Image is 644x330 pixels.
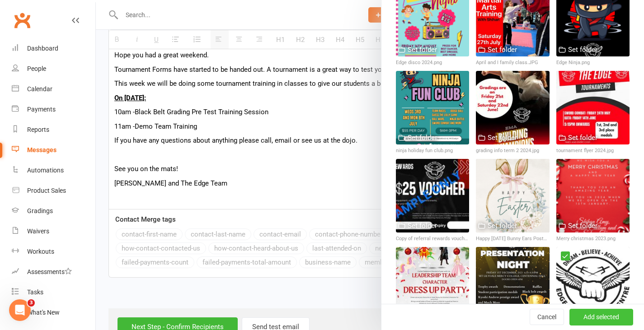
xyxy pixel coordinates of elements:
a: Assessments [12,262,95,282]
img: Merry christmas 2023.png [556,159,630,232]
div: Product Sales [27,187,66,194]
div: Dashboard [27,45,58,52]
div: Edge Ninja.png [556,59,630,67]
div: Set folder [568,132,597,143]
div: Set folder [408,220,437,231]
div: Set folder [488,220,517,231]
div: Set folder [408,44,437,55]
img: Copy of referral rewards voucher.jpg [396,159,469,232]
div: People [27,65,46,72]
div: Reports [27,126,49,133]
a: Dashboard [12,38,95,59]
span: 3 [28,299,35,307]
div: Messages [27,146,56,153]
img: ninja holiday fun club.png [396,71,469,144]
img: Happy Easter Bunny Ears Poster.png [476,159,549,232]
a: Workouts [12,242,95,262]
div: Copy of referral rewards voucher.jpg [396,235,469,243]
div: Workouts [27,248,54,255]
div: Assessments [27,268,72,275]
div: Gradings [27,207,53,214]
img: IMG_7814.jpeg [476,247,549,320]
img: leadership team party 2023.jpg [396,247,469,320]
div: Waivers [27,228,49,235]
div: Set folder [488,132,517,143]
iframe: Intercom live chat [9,299,31,321]
a: People [12,59,95,79]
a: Waivers [12,221,95,242]
div: Happy [DATE] Bunny Ears Poster.png [476,235,549,243]
button: Cancel [530,309,564,325]
div: Calendar [27,85,52,93]
a: Calendar [12,79,95,99]
div: April and I family class.JPG [476,59,549,67]
a: Tasks [12,282,95,302]
div: grading info term 2 2024.jpg [476,147,549,155]
img: tournament flyer 2024.jpg [556,71,630,144]
div: Edge disco 2024.png [396,59,469,67]
div: Payments [27,106,56,113]
a: Reports [12,120,95,140]
a: Automations [12,160,95,181]
button: Add selected [569,309,633,325]
div: Merry christmas 2023.png [556,235,630,243]
a: Payments [12,99,95,120]
a: Clubworx [11,9,33,32]
a: Messages [12,140,95,160]
a: Gradings [12,201,95,221]
img: grading info term 2 2024.jpg [476,71,549,144]
div: Set folder [568,220,597,231]
div: Set folder [408,132,437,143]
div: Set folder [488,44,517,55]
a: Product Sales [12,181,95,201]
div: tournament flyer 2024.jpg [556,147,630,155]
div: Set folder [568,44,597,55]
a: What's New [12,302,95,323]
div: What's New [27,309,60,316]
div: Tasks [27,288,43,296]
img: Logo.jpg [556,247,630,320]
div: Automations [27,167,64,174]
div: ninja holiday fun club.png [396,147,469,155]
